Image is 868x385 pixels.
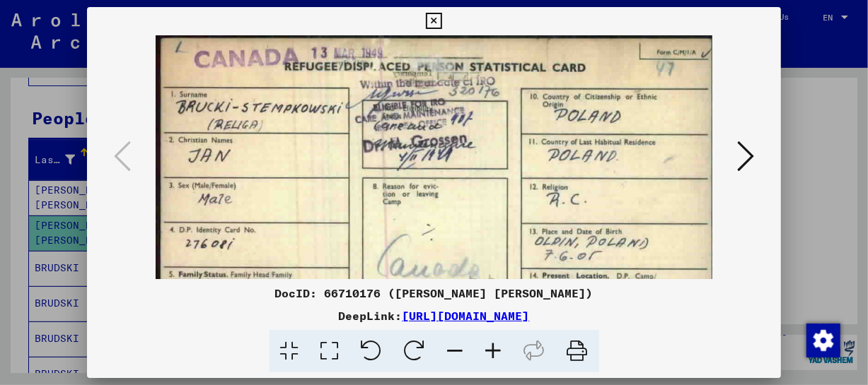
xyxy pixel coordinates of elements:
[403,309,530,323] a: [URL][DOMAIN_NAME]
[806,324,840,357] img: Change consent
[87,307,782,324] div: DeepLink:
[806,323,840,357] div: Change consent
[156,35,712,385] img: 001.jpg
[87,285,782,302] div: DocID: 66710176 ([PERSON_NAME] [PERSON_NAME])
